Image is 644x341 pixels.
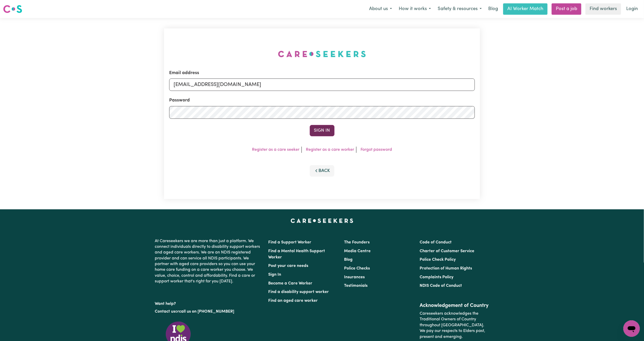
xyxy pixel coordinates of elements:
a: Find a Support Worker [268,240,312,244]
a: Insurances [344,275,365,279]
a: Find a Mental Health Support Worker [268,249,325,259]
a: Find an aged care worker [268,299,318,303]
a: Contact us [155,310,175,314]
a: call us on [PHONE_NUMBER] [179,310,234,314]
a: Register as a care seeker [252,148,299,152]
a: The Founders [344,240,370,244]
button: Back [310,165,335,177]
a: Testimonials [344,284,368,288]
a: Complaints Policy [420,275,453,279]
a: Code of Conduct [420,240,452,244]
a: Find workers [585,3,621,15]
a: Protection of Human Rights [420,266,472,271]
a: AI Worker Match [503,3,548,15]
a: Police Checks [344,266,370,271]
label: Email address [169,70,199,76]
a: Careseekers home page [291,219,353,223]
h2: Acknowledgement of Country [420,303,489,309]
button: Safety & resources [434,4,485,14]
a: Forgot password [361,148,392,152]
a: Media Centre [344,249,371,253]
p: or [155,307,262,316]
input: Email address [169,78,475,91]
a: Police Check Policy [420,258,456,262]
p: Want help? [155,299,262,307]
a: Post a job [552,3,581,15]
a: Find a disability support worker [268,290,329,294]
a: Blog [344,258,353,262]
p: At Careseekers we are more than just a platform. We connect individuals directly to disability su... [155,236,262,287]
a: Login [623,3,641,15]
iframe: Button to launch messaging window, conversation in progress [623,320,640,337]
a: Sign In [268,273,281,277]
a: Careseekers logo [3,3,22,15]
button: Sign In [310,125,335,136]
a: Blog [485,3,501,15]
a: Charter of Customer Service [420,249,474,253]
a: Become a Care Worker [268,281,313,286]
a: Register as a care worker [306,148,354,152]
img: Careseekers logo [3,4,22,14]
label: Password [169,97,190,104]
a: Post your care needs [268,264,308,268]
button: About us [366,4,395,14]
button: How it works [395,4,434,14]
a: NDIS Code of Conduct [420,284,462,288]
